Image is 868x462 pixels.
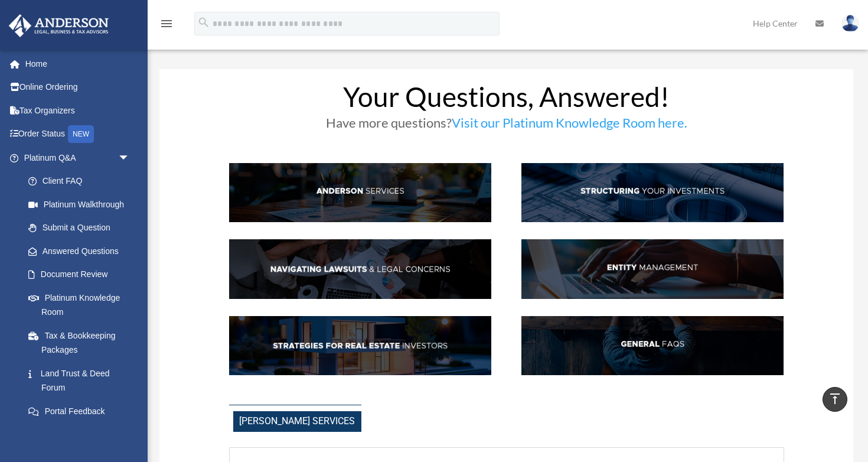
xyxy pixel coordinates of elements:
i: menu [159,17,174,31]
img: StratsRE_hdr [229,316,491,376]
img: StructInv_hdr [521,163,784,223]
a: Order StatusNEW [8,122,148,147]
img: EntManag_hdr [521,239,784,299]
a: Document Review [17,263,148,287]
a: Platinum Walkthrough [17,193,148,216]
h1: Your Questions, Answered! [229,83,784,116]
h3: Have more questions? [229,116,784,135]
a: Land Trust & Deed Forum [17,362,148,399]
i: vertical_align_top [828,392,842,406]
a: Tax & Bookkeeping Packages [17,324,148,362]
a: Platinum Q&Aarrow_drop_down [8,146,148,170]
a: Portal Feedback [17,399,148,423]
a: Visit our Platinum Knowledge Room here. [452,115,687,136]
div: NEW [68,125,94,143]
img: AndServ_hdr [229,163,491,223]
span: [PERSON_NAME] Services [233,411,361,432]
a: Submit a Question [17,216,148,240]
img: User Pic [841,15,859,32]
a: Tax Organizers [8,99,148,122]
a: Platinum Knowledge Room [17,286,148,324]
a: Answered Questions [17,239,148,263]
a: Client FAQ [17,170,142,193]
i: search [197,16,210,29]
a: Online Ordering [8,76,148,99]
span: arrow_drop_down [118,146,142,170]
img: GenFAQ_hdr [521,316,784,376]
img: Anderson Advisors Platinum Portal [5,14,112,37]
a: vertical_align_top [823,387,847,412]
img: NavLaw_hdr [229,239,491,299]
a: Home [8,52,148,76]
a: menu [159,21,174,31]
